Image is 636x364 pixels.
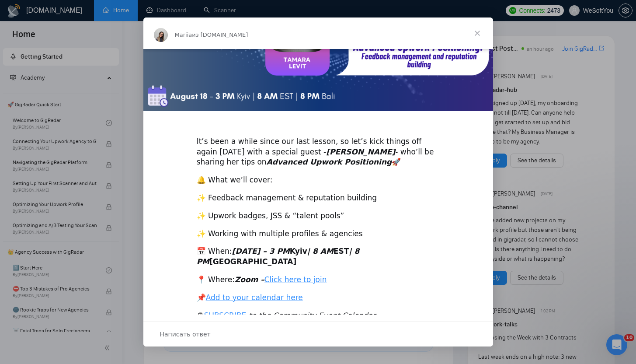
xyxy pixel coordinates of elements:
i: Advanced Upwork Positioning [267,157,392,166]
img: Profile image for Mariia [154,28,168,42]
div: Открыть разговор и ответить [143,322,493,346]
span: из [DOMAIN_NAME] [192,31,248,38]
a: Add to your calendar here [206,293,303,302]
span: Написать ответ [160,329,211,340]
a: Click here to join [264,275,327,284]
b: Kyiv EST [GEOGRAPHIC_DATA] [197,247,360,266]
div: 📌 [197,293,440,303]
div: ​It’s been a while since our last lesson, so let’s kick things off again [DATE] with a special gu... [197,126,440,168]
span: Mariia [175,31,192,38]
i: Zoom – [235,275,327,284]
i: | 8 AM [307,247,334,255]
i: to the Community Event Calendar [249,311,375,320]
span: Закрыть [462,17,493,49]
i: [PERSON_NAME] [326,147,395,156]
div: 📅 When: [197,246,440,267]
div: 🗓 [197,311,440,321]
div: ✨ Working with multiple profiles & agencies [197,229,440,239]
i: [DATE] – 3 PM [232,247,290,255]
div: ✨ Upwork badges, JSS & “talent pools” [197,211,440,221]
div: ✨ Feedback management & reputation building [197,193,440,203]
div: 📍 Where: [197,275,440,285]
a: SUBSCRIBE [204,311,247,320]
i: | 8 PM [197,247,360,266]
div: 🔔 What we’ll cover: [197,175,440,185]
